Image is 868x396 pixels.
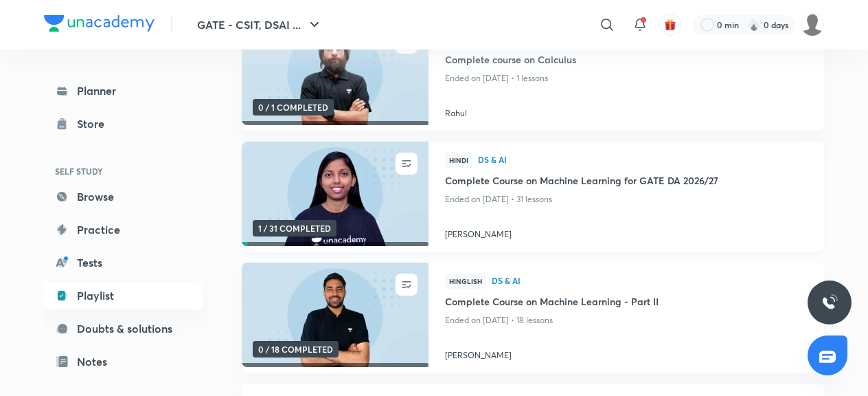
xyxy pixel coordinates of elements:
[445,344,808,362] a: [PERSON_NAME]
[242,142,429,252] a: new-thumbnail1 / 31 COMPLETED
[44,249,203,276] a: Tests
[445,52,808,69] a: Complete course on Calculus
[44,15,155,35] a: Company Logo
[242,263,429,373] a: new-thumbnail0 / 18 COMPLETED
[445,223,808,241] a: [PERSON_NAME]
[445,173,808,190] a: Complete Course on Machine Learning for GATE DA 2026/27
[445,274,486,289] span: Hinglish
[44,110,203,137] a: Store
[478,155,808,164] span: DS & AI
[44,15,155,32] img: Company Logo
[189,11,331,38] button: GATE - CSIT, DSAI ...
[821,294,838,311] img: ttu
[659,14,681,36] button: avatar
[253,99,334,115] span: 0 / 1 COMPLETED
[445,153,472,168] span: Hindi
[445,294,808,311] a: Complete Course on Machine Learning - Part II
[445,102,808,120] a: Rahul
[44,315,203,342] a: Doubts & solutions
[44,183,203,210] a: Browse
[44,159,203,183] h6: SELF STUDY
[492,276,808,286] a: DS & AI
[492,276,808,285] span: DS & AI
[44,282,203,309] a: Playlist
[242,21,429,131] a: new-thumbnail0 / 1 COMPLETED
[240,20,430,126] img: new-thumbnail
[240,262,430,368] img: new-thumbnail
[253,220,336,236] span: 1 / 31 COMPLETED
[445,311,808,329] p: Ended on [DATE] • 18 lessons
[664,19,676,31] img: avatar
[445,190,808,208] p: Ended on [DATE] • 31 lessons
[44,77,203,104] a: Planner
[445,69,808,87] p: Ended on [DATE] • 1 lessons
[478,155,808,165] a: DS & AI
[801,13,824,36] img: ABHINAV PANWAR
[747,18,761,32] img: streak
[44,348,203,375] a: Notes
[77,115,113,132] div: Store
[44,216,203,243] a: Practice
[253,341,339,357] span: 0 / 18 COMPLETED
[240,141,430,247] img: new-thumbnail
